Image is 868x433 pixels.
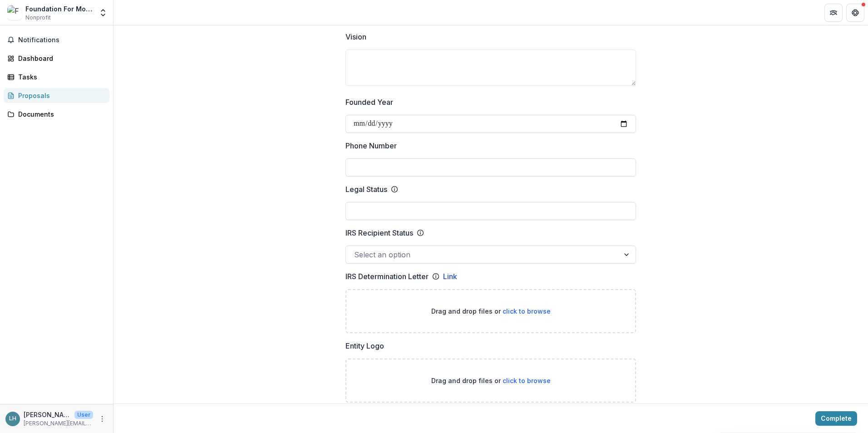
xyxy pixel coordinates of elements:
span: Notifications [18,36,106,44]
a: Tasks [4,69,109,84]
div: Foundation For Moral Law [25,4,93,14]
img: Foundation For Moral Law [7,5,22,20]
button: More [97,413,108,424]
p: [PERSON_NAME][EMAIL_ADDRESS][DOMAIN_NAME] [24,419,93,428]
div: Lonnie Hollon [9,416,16,422]
button: Notifications [4,33,109,47]
p: Entity Logo [345,340,384,351]
p: User [74,411,93,419]
p: IRS Recipient Status [345,227,413,238]
p: Vision [345,31,366,42]
p: Legal Status [345,184,387,195]
a: Link [443,271,457,282]
a: Documents [4,107,109,122]
p: Founded Year [345,97,393,108]
button: Open entity switcher [97,4,109,22]
span: click to browse [503,377,551,384]
button: Complete [815,411,857,426]
p: Drag and drop files or [431,376,551,385]
button: Partners [824,4,843,22]
a: Dashboard [4,51,109,66]
button: Get Help [846,4,864,22]
p: IRS Determination Letter [345,271,429,282]
span: click to browse [503,307,551,315]
div: Tasks [18,72,102,82]
div: Documents [18,109,102,119]
p: Phone Number [345,140,397,151]
span: Nonprofit [25,14,51,22]
p: Drag and drop files or [431,306,551,316]
a: Proposals [4,88,109,103]
div: Dashboard [18,54,102,63]
p: [PERSON_NAME] [24,410,71,419]
div: Proposals [18,91,102,100]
